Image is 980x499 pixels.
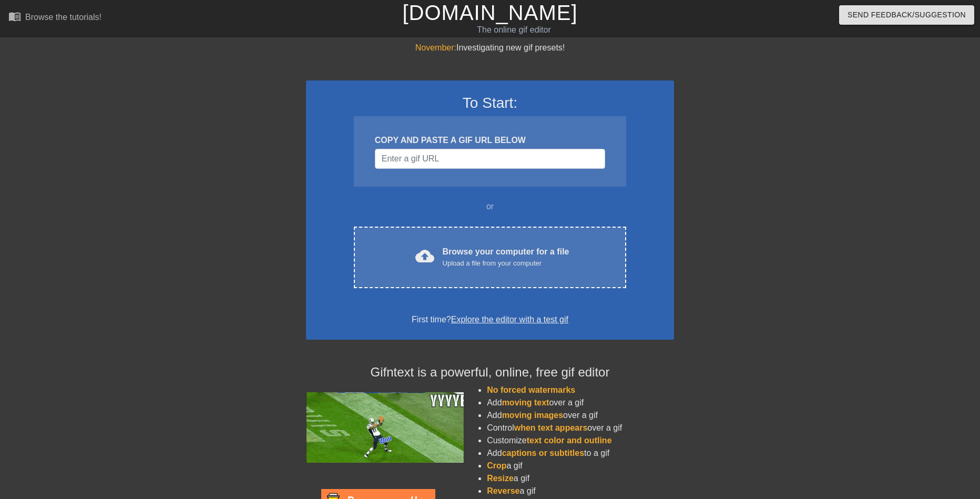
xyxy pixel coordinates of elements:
[487,486,519,495] span: Reverse
[306,365,674,380] h4: Gifntext is a powerful, online, free gif editor
[487,422,674,434] li: Control over a gif
[487,461,506,470] span: Crop
[320,313,660,326] div: First time?
[487,409,674,422] li: Add over a gif
[487,396,674,409] li: Add over a gif
[487,474,514,483] span: Resize
[487,434,674,447] li: Customize
[487,460,674,472] li: a gif
[527,436,612,445] span: text color and outline
[306,42,674,54] div: Investigating new gif presets!
[333,200,647,213] div: or
[8,10,101,26] a: Browse the tutorials!
[848,8,966,22] span: Send Feedback/Suggestion
[487,385,575,394] span: No forced watermarks
[375,149,605,169] input: Username
[514,423,588,432] span: when text appears
[415,247,434,266] span: cloud_upload
[487,485,674,497] li: a gif
[320,94,660,112] h3: To Start:
[502,398,549,407] span: moving text
[502,411,563,420] span: moving images
[415,43,456,52] span: November:
[487,447,674,460] li: Add to a gif
[502,449,584,457] span: captions or subtitles
[8,10,21,23] span: menu_book
[306,392,464,463] img: football_small.gif
[25,13,101,22] div: Browse the tutorials!
[487,472,674,485] li: a gif
[443,258,569,269] div: Upload a file from your computer
[443,246,569,269] div: Browse your computer for a file
[332,24,696,36] div: The online gif editor
[375,134,605,147] div: COPY AND PASTE A GIF URL BELOW
[451,315,568,324] a: Explore the editor with a test gif
[402,1,577,24] a: [DOMAIN_NAME]
[839,5,974,25] button: Send Feedback/Suggestion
